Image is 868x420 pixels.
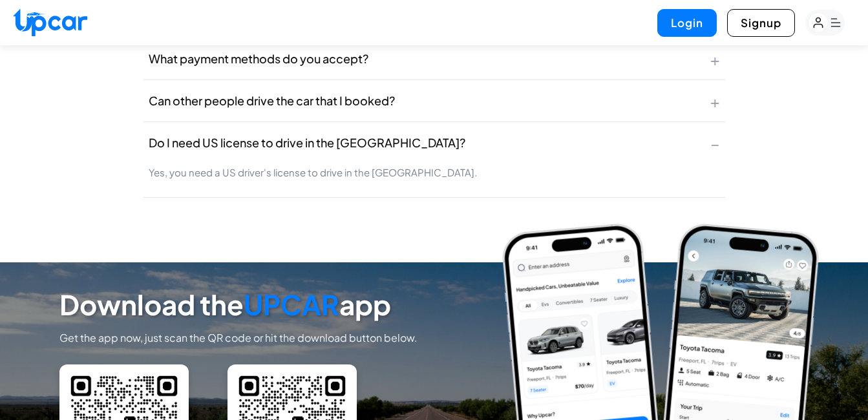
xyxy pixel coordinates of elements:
[149,50,368,68] span: What payment methods do you accept?
[13,8,87,36] img: Upcar Logo
[149,92,395,110] span: Can other people drive the car that I booked?
[710,48,720,69] span: +
[143,80,725,121] button: Can other people drive the car that I booked?+
[710,132,720,153] span: −
[59,331,418,345] p: Get the app now, just scan the QR code or hit the download button below.
[143,122,725,163] button: Do I need US license to drive in the [GEOGRAPHIC_DATA]?−
[59,288,425,320] h3: Download the app
[143,38,725,79] button: What payment methods do you accept?+
[657,9,717,37] button: Login
[149,163,720,182] p: Yes, you need a US driver's license to drive in the [GEOGRAPHIC_DATA].
[710,90,720,111] span: +
[244,287,339,321] span: UPCAR
[149,134,465,152] span: Do I need US license to drive in the [GEOGRAPHIC_DATA]?
[727,9,795,37] button: Signup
